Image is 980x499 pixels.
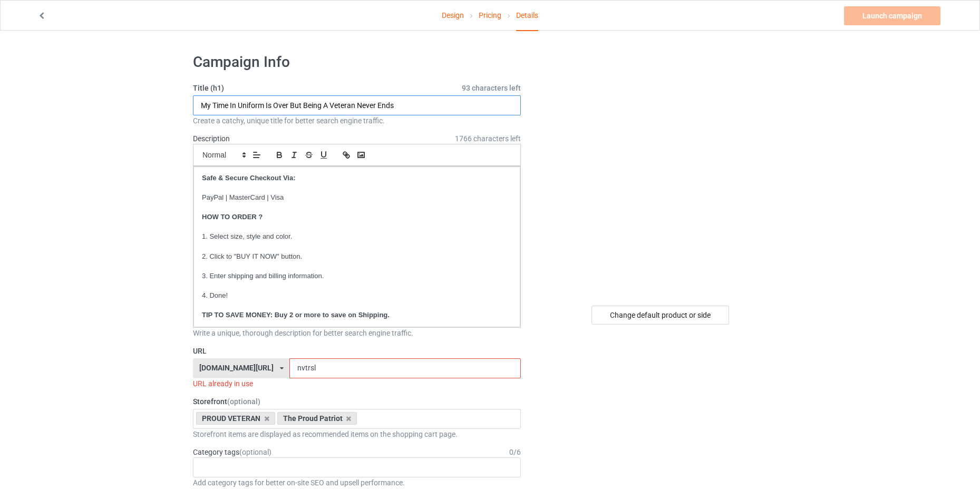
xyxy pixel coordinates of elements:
div: Add category tags for better on-site SEO and upsell performance. [193,477,521,488]
h1: Campaign Info [193,53,521,72]
div: Create a catchy, unique title for better search engine traffic. [193,115,521,126]
strong: TIP TO SAVE MONEY: Buy 2 or more to save on Shipping. [202,311,390,319]
div: [DOMAIN_NAME][URL] [199,364,274,371]
a: Pricing [479,1,501,30]
div: Change default product or side [591,306,729,325]
strong: Safe & Secure Checkout Via: [202,174,296,182]
span: (optional) [227,397,260,406]
span: 93 characters left [462,83,521,93]
div: Details [516,1,538,31]
div: Write a unique, thorough description for better search engine traffic. [193,328,521,338]
label: Title (h1) [193,83,521,93]
label: Category tags [193,447,271,457]
a: Design [442,1,464,30]
strong: HOW TO ORDER ? [202,213,263,221]
div: PROUD VETERAN [196,412,275,425]
div: Storefront items are displayed as recommended items on the shopping cart page. [193,429,521,439]
p: PayPal | MasterCard | Visa [202,193,512,203]
p: 4. Done! [202,291,512,301]
label: Description [193,134,230,143]
p: 1. Select size, style and color. [202,232,512,242]
span: (optional) [239,448,271,456]
div: 0 / 6 [509,447,521,457]
div: The Proud Patriot [277,412,357,425]
label: URL [193,346,521,356]
span: 1766 characters left [455,133,521,144]
p: 3. Enter shipping and billing information. [202,271,512,281]
label: Storefront [193,396,521,407]
div: URL already in use [193,378,521,389]
p: 2. Click to "BUY IT NOW" button. [202,252,512,262]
